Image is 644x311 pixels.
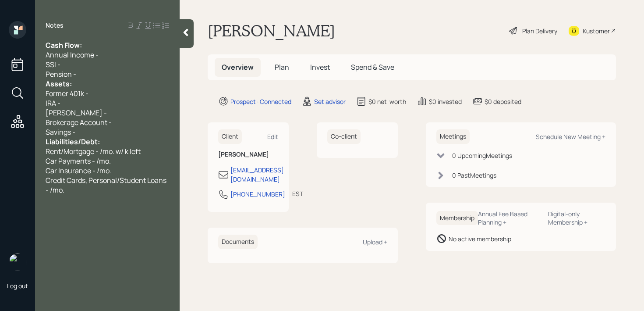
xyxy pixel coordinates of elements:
[363,238,387,246] div: Upload +
[46,89,88,98] span: Former 401k -
[46,21,64,30] label: Notes
[46,69,76,79] span: Pension -
[46,156,111,166] span: Car Payments - /mo.
[46,137,100,147] span: Liabilities/Debt:
[327,129,361,144] h6: Co-client
[46,108,107,118] span: [PERSON_NAME] -
[368,97,406,106] div: $0 net-worth
[449,234,511,243] div: No active membership
[230,97,291,106] div: Prospect · Connected
[310,62,330,72] span: Invest
[7,282,28,290] div: Log out
[314,97,346,106] div: Set advisor
[275,62,289,72] span: Plan
[436,211,478,225] h6: Membership
[452,151,512,160] div: 0 Upcoming Meeting s
[46,50,99,60] span: Annual Income -
[9,254,26,271] img: retirable_logo.png
[452,171,496,180] div: 0 Past Meeting s
[46,60,60,69] span: SSI -
[292,189,303,198] div: EST
[548,210,605,226] div: Digital-only Membership +
[436,129,470,144] h6: Meetings
[46,127,75,137] span: Savings -
[218,235,258,249] h6: Documents
[46,98,60,108] span: IRA -
[536,132,605,141] div: Schedule New Meeting +
[583,26,610,36] div: Kustomer
[218,129,242,144] h6: Client
[218,151,278,158] h6: [PERSON_NAME]
[522,26,557,36] div: Plan Delivery
[46,79,72,89] span: Assets:
[46,175,168,195] span: Credit Cards, Personal/Student Loans - /mo.
[46,166,111,175] span: Car Insurance - /mo.
[351,62,394,72] span: Spend & Save
[222,62,254,72] span: Overview
[208,21,335,40] h1: [PERSON_NAME]
[267,132,278,141] div: Edit
[46,40,82,50] span: Cash Flow:
[46,118,112,127] span: Brokerage Account -
[46,147,141,156] span: Rent/Mortgage - /mo. w/ k left
[429,97,462,106] div: $0 invested
[230,165,284,184] div: [EMAIL_ADDRESS][DOMAIN_NAME]
[230,189,285,199] div: [PHONE_NUMBER]
[485,97,521,106] div: $0 deposited
[478,210,541,226] div: Annual Fee Based Planning +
